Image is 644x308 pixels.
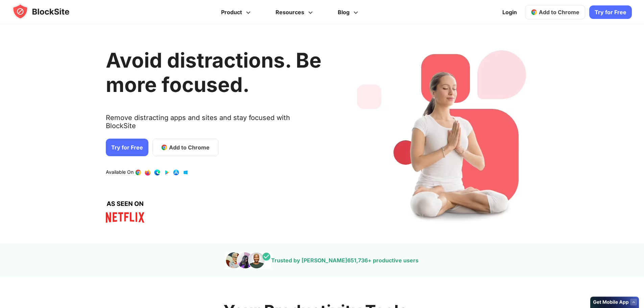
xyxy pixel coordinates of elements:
[152,139,218,156] a: Add to Chrome
[106,114,321,135] text: Remove distracting apps and sites and stay focused with BlockSite
[106,48,321,97] h1: Avoid distractions. Be more focused.
[589,5,632,19] a: Try for Free
[225,252,271,269] img: pepole images
[347,257,368,264] span: 651,736
[271,257,419,264] text: Trusted by [PERSON_NAME] + productive users
[539,9,579,16] span: Add to Chrome
[12,3,82,20] img: blocksite-icon.5d769676.svg
[106,139,148,156] a: Try for Free
[498,4,521,20] a: Login
[531,9,538,16] img: chrome-icon.svg
[525,5,585,19] a: Add to Chrome
[106,169,134,176] text: Available On
[169,143,210,151] span: Add to Chrome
